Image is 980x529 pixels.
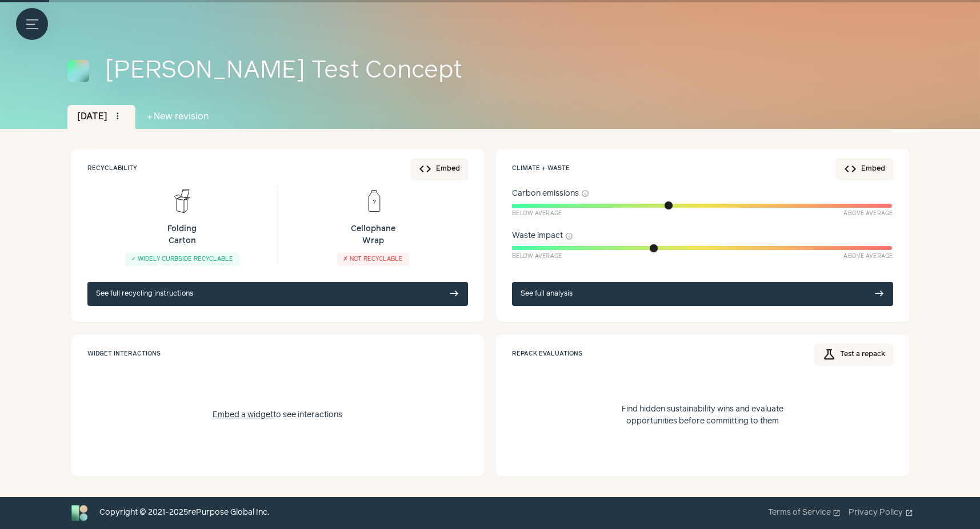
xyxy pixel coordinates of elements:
[822,348,836,361] span: science
[833,509,841,517] span: open_in_new
[213,409,273,421] button: Embed a widget
[87,157,137,181] div: Recyclability
[849,507,913,519] a: Privacy Policyopen_in_new
[512,252,562,261] span: Below Average
[874,289,885,299] span: east
[166,185,198,217] img: Folding Carton icon
[512,282,893,306] a: See full analysis east
[213,409,342,421] div: to see interactions
[154,223,211,247] p: Folding Carton
[67,105,136,129] div: [DATE]
[814,344,893,365] a: scienceTest a repack
[835,158,893,180] button: codeEmbed
[410,158,468,180] button: codeEmbed
[768,507,841,519] a: Terms of Serviceopen_in_new
[512,188,579,200] span: Carbon emissions
[512,342,582,366] div: Repack evaluations
[449,289,459,299] span: east
[99,507,269,519] div: Copyright © 2021- 2025 rePurpose Global Inc.
[131,256,233,262] span: ✓ Widely curbside recyclable
[843,162,857,176] span: code
[146,113,154,121] span: add
[87,342,469,366] div: Widget Interactions
[135,105,219,129] button: addNew revision
[843,252,893,261] span: Above Average
[606,403,798,427] p: Find hidden sustainability wins and evaluate opportunities before committing to them
[67,60,89,82] img: Jason Test Concept
[581,189,589,197] button: info
[105,53,913,89] div: [PERSON_NAME] Test Concept
[512,157,570,181] div: Climate + waste
[512,230,563,242] span: Waste impact
[565,232,573,240] button: info
[110,108,126,124] button: more_vert
[418,162,432,176] span: code
[87,282,469,306] a: See full recycling instructions east
[343,256,403,262] span: ✗ Not recyclable
[843,209,893,218] span: Above Average
[512,209,562,218] span: Below Average
[67,501,91,525] img: Bluebird logo
[905,509,913,517] span: open_in_new
[113,111,123,122] span: more_vert
[345,223,402,247] p: Cellophane Wrap
[357,185,389,217] img: Cellophane Wrap icon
